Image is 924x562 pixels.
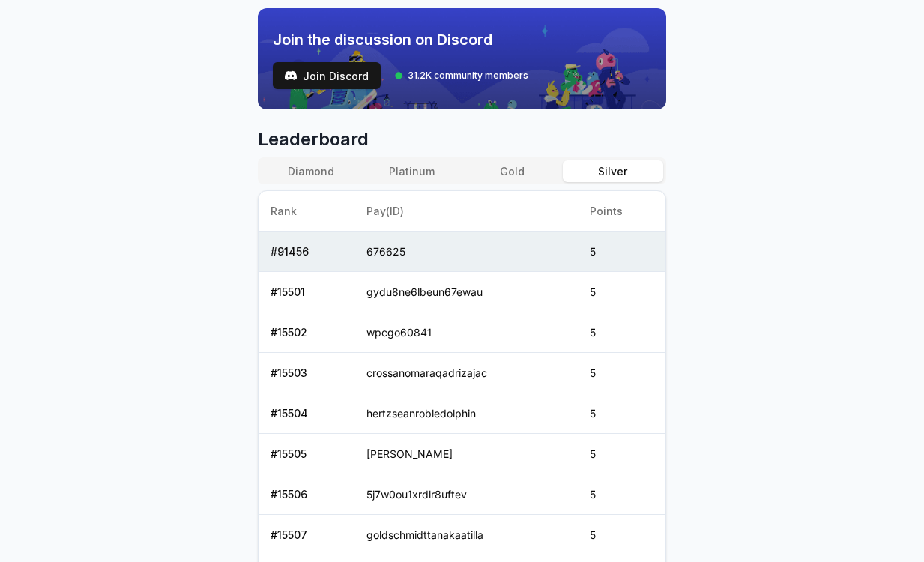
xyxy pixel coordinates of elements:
td: # 15501 [259,272,354,312]
img: discord_banner [258,8,666,109]
th: Pay(ID) [354,191,578,232]
td: 5 [578,272,665,312]
td: 5 [578,434,665,474]
span: Join Discord [303,68,369,84]
button: Gold [462,160,563,182]
button: Silver [563,160,663,182]
th: Rank [259,191,354,232]
td: 5 [578,515,665,555]
td: wpcgo60841 [354,312,578,353]
td: # 15506 [259,474,354,515]
td: 5 [578,232,665,272]
td: 5 [578,312,665,353]
td: # 15505 [259,434,354,474]
button: Diamond [261,160,361,182]
span: Join the discussion on Discord [273,29,528,50]
td: 5 [578,353,665,393]
td: # 15507 [259,515,354,555]
td: # 15503 [259,353,354,393]
td: gydu8ne6lbeun67ewau [354,272,578,312]
button: Join Discord [273,62,381,89]
td: 5 [578,474,665,515]
td: crossanomaraqadrizajac [354,353,578,393]
td: 676625 [354,232,578,272]
td: goldschmidttanakaatilla [354,515,578,555]
td: hertzseanrobledolphin [354,393,578,434]
a: testJoin Discord [273,62,381,89]
td: 5j7w0ou1xrdlr8uftev [354,474,578,515]
td: # 91456 [259,232,354,272]
img: test [285,70,297,82]
td: [PERSON_NAME] [354,434,578,474]
button: Platinum [361,160,462,182]
span: 31.2K community members [408,70,528,82]
td: # 15504 [259,393,354,434]
td: # 15502 [259,312,354,353]
td: 5 [578,393,665,434]
th: Points [578,191,665,232]
span: Leaderboard [258,127,666,151]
